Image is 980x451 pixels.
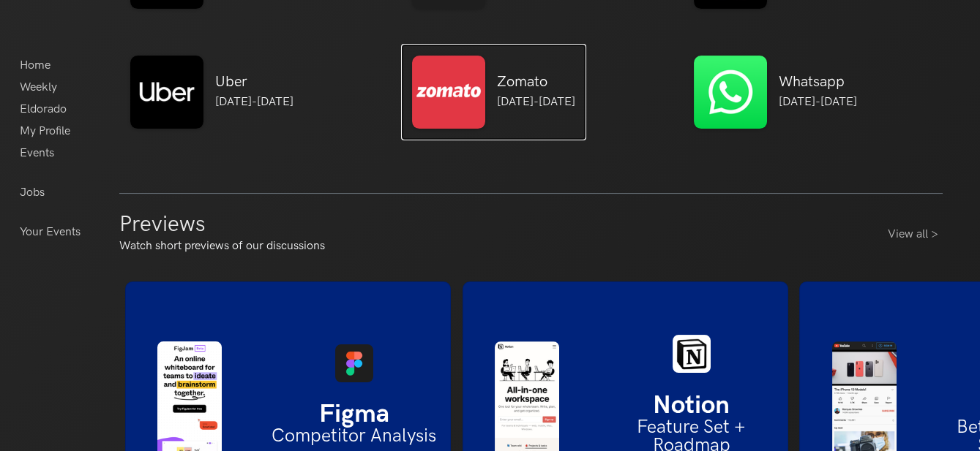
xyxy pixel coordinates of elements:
[20,99,67,121] a: Eldorado
[683,44,868,140] a: Whatsapp logo Whatsapp [DATE]-[DATE]
[888,226,943,243] a: View all >
[497,94,575,111] p: [DATE]-[DATE]
[779,94,857,111] p: [DATE]-[DATE]
[20,121,70,143] a: My Profile
[20,143,54,164] a: Events
[20,182,45,204] a: Jobs
[20,55,51,77] a: Home
[119,44,304,140] a: Uber logo Uber [DATE]-[DATE]
[412,56,485,129] img: Zomato logo
[215,73,293,91] h5: Uber
[258,427,450,445] h6: Competitor Analysis
[596,392,788,418] h5: Notion
[694,56,767,129] img: Whatsapp logo
[215,94,293,111] p: [DATE]-[DATE]
[401,44,586,140] a: Zomato logo Zomato [DATE]-[DATE]
[20,221,81,243] a: Your Events
[20,77,57,99] a: Weekly
[258,401,450,427] h5: Figma
[119,211,206,238] h3: Previews
[779,73,857,91] h5: Whatsapp
[497,73,575,91] h5: Zomato
[119,238,325,255] p: Watch short previews of our discussions
[130,56,203,129] img: Uber logo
